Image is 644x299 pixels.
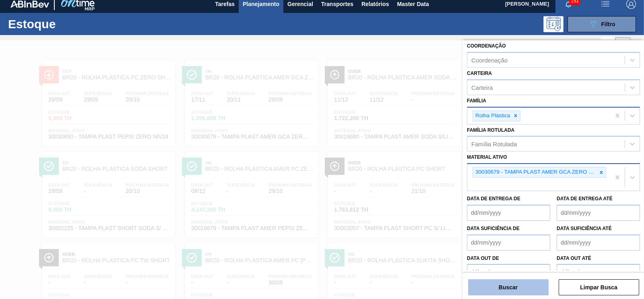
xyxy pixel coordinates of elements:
div: Visão em Lista [601,37,615,52]
label: Família Rotulada [467,127,514,133]
input: dd/mm/yyyy [467,235,550,251]
input: dd/mm/yyyy [467,205,550,221]
img: TNhmsLtSVTkK8tSr43FrP2fwEKptu5GPRR3wAAAABJRU5ErkJggg== [10,0,49,8]
input: dd/mm/yyyy [557,235,640,251]
button: Filtro [568,16,636,32]
input: dd/mm/yyyy [467,264,550,280]
div: Visão em Cards [615,37,631,52]
label: Data suficiência até [557,226,612,231]
div: Pogramando: nenhum usuário selecionado [543,16,563,32]
div: Carteira [471,84,493,91]
label: Coordenação [467,43,506,49]
label: Data de Entrega até [557,196,613,201]
div: Coordenação [471,57,508,64]
label: Material ativo [467,154,507,160]
input: dd/mm/yyyy [557,205,640,221]
div: 30030679 - TAMPA PLAST AMER GCA ZERO NIV24 [473,167,597,177]
label: Data out até [557,255,591,261]
label: Data suficiência de [467,226,520,231]
div: Rolha Plástica [473,111,511,121]
span: Filtro [601,21,615,27]
input: dd/mm/yyyy [557,264,640,280]
div: Família Rotulada [471,141,517,147]
label: Carteira [467,71,492,76]
label: Data out de [467,255,499,261]
label: Data de Entrega de [467,196,520,201]
label: Família [467,98,486,104]
h1: Estoque [8,19,125,29]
